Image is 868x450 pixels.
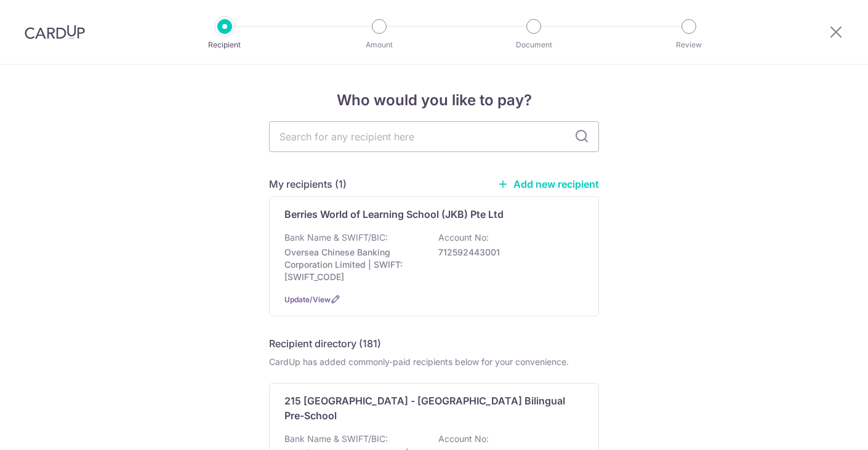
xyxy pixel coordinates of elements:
p: Account No: [438,231,489,244]
p: Account No: [438,433,489,445]
h4: Who would you like to pay? [269,89,599,111]
p: Review [643,39,734,51]
p: Bank Name & SWIFT/BIC: [284,433,388,445]
p: 712592443001 [438,246,576,259]
p: Document [488,39,579,51]
p: Recipient [179,39,270,51]
a: Add new recipient [497,178,599,190]
div: CardUp has added commonly-paid recipients below for your convenience. [269,356,599,368]
h5: My recipients (1) [269,177,347,191]
p: 215 [GEOGRAPHIC_DATA] - [GEOGRAPHIC_DATA] Bilingual Pre-School [284,393,569,423]
img: CardUp [25,25,85,39]
p: Berries World of Learning School (JKB) Pte Ltd [284,207,504,222]
p: Bank Name & SWIFT/BIC: [284,231,388,244]
p: Oversea Chinese Banking Corporation Limited | SWIFT: [SWIFT_CODE] [284,246,422,283]
p: Amount [334,39,425,51]
input: Search for any recipient here [269,121,599,152]
h5: Recipient directory (181) [269,336,381,351]
a: Update/View [284,295,331,304]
